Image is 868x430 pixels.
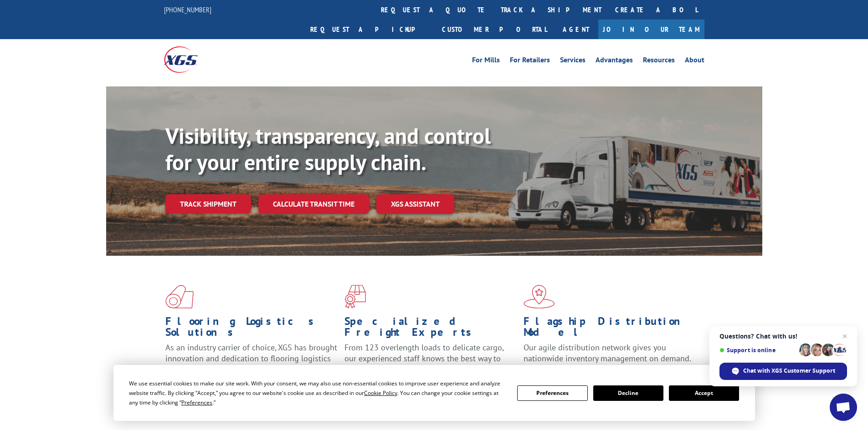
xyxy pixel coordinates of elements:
a: Request a pickup [303,20,435,39]
b: Visibility, transparency, and control for your entire supply chain. [165,121,491,176]
a: Calculate transit time [258,194,369,214]
a: Services [560,56,586,66]
span: Cookie Policy [364,389,397,397]
a: About [685,56,704,66]
h1: Flagship Distribution Model [524,316,696,342]
p: From 123 overlength loads to delicate cargo, our experienced staff knows the best way to move you... [344,342,517,383]
div: Cookie Consent Prompt [113,365,755,421]
a: Advantages [596,56,633,66]
a: Join Our Team [598,20,704,39]
img: xgs-icon-total-supply-chain-intelligence-red [165,285,194,309]
span: Chat with XGS Customer Support [719,363,847,380]
a: Track shipment [165,194,251,213]
a: Open chat [830,394,857,421]
h1: Flooring Logistics Solutions [165,316,338,342]
img: xgs-icon-flagship-distribution-model-red [524,285,555,309]
button: Decline [593,385,663,401]
a: XGS ASSISTANT [376,194,454,214]
a: Resources [643,56,675,66]
img: xgs-icon-focused-on-flooring-red [344,285,366,309]
a: Agent [554,20,598,39]
span: Chat with XGS Customer Support [743,367,835,375]
span: Preferences [181,399,212,406]
span: Questions? Chat with us! [719,333,847,340]
button: Preferences [517,385,587,401]
span: Our agile distribution network gives you nationwide inventory management on demand. [524,342,691,364]
a: [PHONE_NUMBER] [164,5,211,14]
a: Customer Portal [435,20,554,39]
span: Support is online [719,347,796,354]
h1: Specialized Freight Experts [344,316,517,342]
div: We use essential cookies to make our site work. With your consent, we may also use non-essential ... [129,379,506,407]
span: As an industry carrier of choice, XGS has brought innovation and dedication to flooring logistics... [165,342,337,374]
a: For Mills [472,56,500,66]
button: Accept [669,385,739,401]
a: For Retailers [510,56,550,66]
